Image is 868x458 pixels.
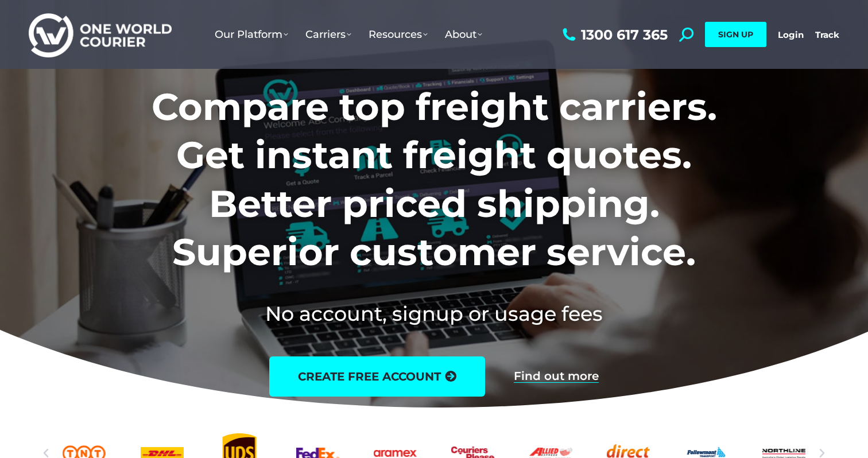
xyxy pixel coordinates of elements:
[297,17,360,52] a: Carriers
[718,29,753,40] span: SIGN UP
[76,300,793,328] h2: No account, signup or usage fees
[778,29,804,40] a: Login
[215,28,288,41] span: Our Platform
[815,29,839,40] a: Track
[360,17,436,52] a: Resources
[514,370,599,383] a: Find out more
[76,83,793,277] h1: Compare top freight carriers. Get instant freight quotes. Better priced shipping. Superior custom...
[305,28,351,41] span: Carriers
[206,17,297,52] a: Our Platform
[560,28,668,42] a: 1300 617 365
[705,22,766,47] a: SIGN UP
[269,356,485,397] a: create free account
[29,11,172,58] img: One World Courier
[436,17,491,52] a: About
[445,28,482,41] span: About
[369,28,428,41] span: Resources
